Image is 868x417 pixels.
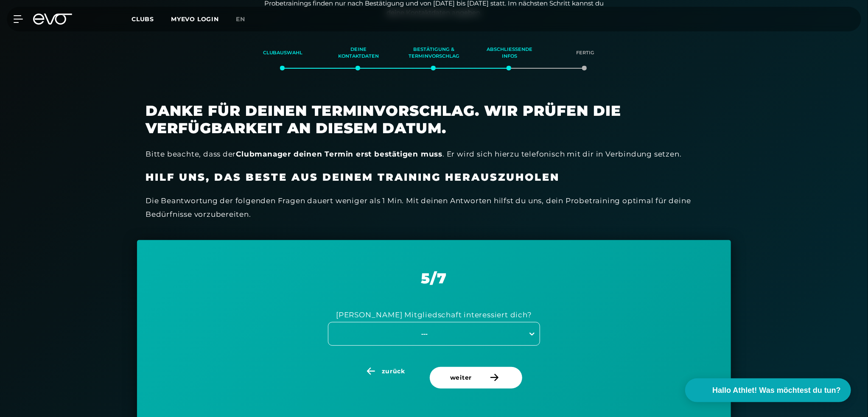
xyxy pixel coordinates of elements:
[256,42,310,64] div: Clubauswahl
[132,15,154,23] span: Clubs
[146,194,722,221] div: Die Beantwortung der folgenden Fragen dauert weniger als 1 Min. Mit deinen Antworten hilfst du un...
[450,373,472,382] span: weiter
[482,42,537,64] div: Abschließende Infos
[236,150,442,158] strong: Clubmanager deinen Termin erst bestätigen muss
[342,367,430,404] a: zurück
[329,329,520,339] div: ---
[146,171,722,184] h3: Hilf uns, das beste aus deinem Training herauszuholen
[236,15,245,23] span: en
[558,42,612,64] div: Fertig
[236,14,255,24] a: en
[336,308,532,322] div: [PERSON_NAME] Mitgliedschaft interessiert dich?
[146,102,722,137] h2: Danke für deinen Terminvorschlag. Wir prüfen die Verfügbarkeit an diesem Datum.
[146,147,722,161] div: Bitte beachte, dass der . Er wird sich hierzu telefonisch mit dir in Verbindung setzen.
[421,269,447,287] span: 5 / 7
[382,367,405,376] span: zurück
[132,15,171,23] a: Clubs
[430,367,526,404] a: weiter
[712,385,841,396] span: Hallo Athlet! Was möchtest du tun?
[685,378,851,402] button: Hallo Athlet! Was möchtest du tun?
[407,42,461,64] div: Bestätigung & Terminvorschlag
[331,42,386,64] div: Deine Kontaktdaten
[171,15,219,23] a: MYEVO LOGIN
